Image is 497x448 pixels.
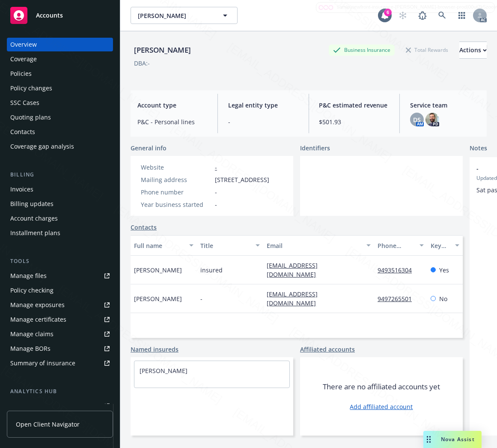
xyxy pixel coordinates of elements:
button: Full name [131,235,197,256]
div: Email [267,241,361,250]
div: Summary of insurance [10,356,75,370]
a: Manage certificates [7,313,113,326]
div: Phone number [378,241,414,250]
a: Manage files [7,269,113,283]
a: Coverage gap analysis [7,140,113,153]
div: Mailing address [141,175,211,184]
span: No [439,294,447,303]
span: Nova Assist [441,436,475,443]
span: [PERSON_NAME] [134,294,182,303]
div: Manage BORs [10,342,51,355]
div: Full name [134,241,184,250]
span: Notes [470,143,487,154]
a: [EMAIL_ADDRESS][DOMAIN_NAME] [267,290,323,307]
div: Quoting plans [10,111,51,124]
a: Policy changes [7,81,113,95]
a: Search [434,7,451,24]
a: Quoting plans [7,111,113,124]
a: Invoices [7,182,113,196]
a: Manage exposures [7,298,113,312]
button: [PERSON_NAME] [131,7,238,24]
a: Installment plans [7,226,113,240]
span: $501.93 [319,117,389,126]
a: Contacts [131,223,157,232]
a: 9497265501 [378,295,419,303]
a: Accounts [7,3,113,27]
a: Coverage [7,52,113,66]
a: Billing updates [7,197,113,211]
div: Overview [10,38,37,51]
div: Phone number [141,188,211,197]
span: Legal entity type [228,101,298,110]
span: - [228,117,298,126]
div: Analytics hub [7,387,113,396]
a: Policies [7,67,113,81]
div: Loss summary generator [10,399,81,413]
div: Website [141,163,211,172]
div: Policy changes [10,81,52,95]
div: Drag to move [423,431,434,448]
span: There are no affiliated accounts yet [323,382,440,392]
span: - [215,200,217,209]
a: - [215,163,217,171]
div: Policy checking [10,284,54,297]
a: Manage claims [7,327,113,341]
div: Title [200,241,250,250]
span: DS [413,115,421,124]
a: Start snowing [394,7,411,24]
span: - [215,188,217,197]
div: Total Rewards [402,45,452,55]
div: DBA: - [134,59,150,68]
img: photo [426,113,439,126]
a: Manage BORs [7,342,113,355]
span: Accounts [36,12,63,19]
span: [STREET_ADDRESS] [215,175,269,184]
div: Coverage gap analysis [10,140,74,153]
button: Email [263,235,374,256]
a: Contacts [7,125,113,139]
div: Manage files [10,269,47,283]
button: Key contact [427,235,463,256]
span: General info [131,143,167,152]
div: Tools [7,257,113,266]
a: Loss summary generator [7,399,113,413]
span: [PERSON_NAME] [138,11,212,20]
button: Title [197,235,263,256]
a: Report a Bug [414,7,431,24]
div: Business Insurance [329,45,395,55]
a: 9493516304 [378,266,419,274]
span: P&C estimated revenue [319,101,389,110]
a: Switch app [453,7,470,24]
button: Actions [459,42,487,59]
a: Affiliated accounts [300,345,355,354]
a: Account charges [7,212,113,225]
div: Billing updates [10,197,54,211]
a: SSC Cases [7,96,113,110]
div: Key contact [431,241,450,250]
button: Nova Assist [423,431,482,448]
div: Manage claims [10,327,54,341]
span: Service team [410,101,480,110]
a: Add affiliated account [350,402,413,411]
a: [EMAIL_ADDRESS][DOMAIN_NAME] [267,261,323,278]
span: P&C - Personal lines [137,117,207,126]
div: Manage exposures [10,298,65,312]
span: Yes [439,266,449,275]
span: - [200,294,202,303]
a: [PERSON_NAME] [140,367,187,375]
div: Contacts [10,125,35,139]
div: Installment plans [10,226,60,240]
div: Year business started [141,200,211,209]
div: Policies [10,67,32,81]
span: Account type [137,101,207,110]
div: 6 [384,9,392,16]
a: Policy checking [7,284,113,297]
span: Open Client Navigator [16,420,80,429]
a: Named insureds [131,345,179,354]
span: insured [200,266,223,275]
div: [PERSON_NAME] [131,45,194,56]
div: Billing [7,170,113,179]
span: [PERSON_NAME] [134,266,182,275]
